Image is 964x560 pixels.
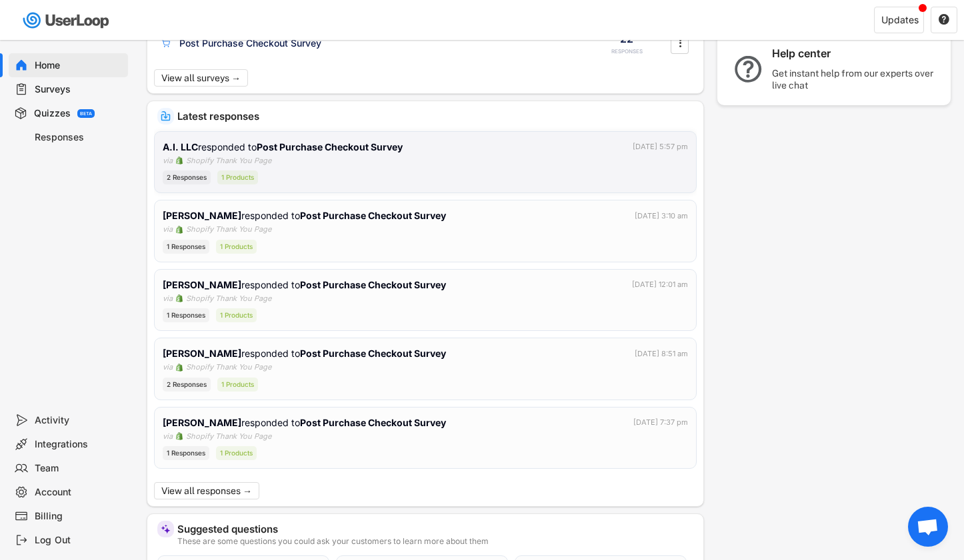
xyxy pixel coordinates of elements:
div: [DATE] 5:57 pm [633,141,688,152]
div: Responses [35,131,123,144]
div: [DATE] 8:51 am [635,348,688,360]
div: 1 Responses [163,446,209,460]
img: userloop-logo-01.svg [20,7,114,34]
img: 1156660_ecommerce_logo_shopify_icon%20%281%29.png [175,156,183,164]
div: 1 Products [217,170,258,184]
div: 2 Responses [163,378,211,392]
div: Team [35,462,123,475]
strong: Post Purchase Checkout Survey [300,279,446,290]
div: Integrations [35,438,123,451]
div: Activity [35,414,123,427]
div: 1 Products [216,240,257,254]
button: View all responses → [154,482,259,499]
div: Account [35,486,123,499]
strong: A.I. LLC [163,141,198,152]
div: via [163,362,173,373]
img: IncomingMajor.svg [161,111,171,121]
div: Log Out [35,534,123,547]
div: These are some questions you could ask your customers to learn more about them [177,537,693,545]
div: [DATE] 7:37 pm [633,417,688,428]
div: Suggested questions [177,524,693,534]
div: 2 Responses [163,170,211,184]
div: Shopify Thank You Page [186,362,271,373]
div: RESPONSES [611,48,643,55]
div: responded to [163,278,449,292]
strong: Post Purchase Checkout Survey [300,210,446,221]
div: Shopify Thank You Page [186,155,271,166]
strong: Post Purchase Checkout Survey [300,417,446,428]
div: Billing [35,510,123,523]
div: 1 Responses [163,308,209,322]
strong: Post Purchase Checkout Survey [300,348,446,359]
div: Shopify Thank You Page [186,293,271,304]
div: Get instant help from our experts over live chat [772,67,939,91]
div: [DATE] 12:01 am [632,279,688,290]
img: 1156660_ecommerce_logo_shopify_icon%20%281%29.png [175,432,183,440]
div: [DATE] 3:10 am [635,210,688,222]
div: Surveys [35,83,123,96]
div: via [163,293,173,304]
img: 1156660_ecommerce_logo_shopify_icon%20%281%29.png [175,294,183,302]
strong: [PERSON_NAME] [163,417,241,428]
div: 1 Products [216,446,257,460]
div: Open chat [908,507,948,547]
strong: [PERSON_NAME] [163,279,241,290]
div: via [163,224,173,235]
strong: Post Purchase Checkout Survey [257,141,403,152]
div: responded to [163,346,449,360]
div: 1 Products [217,378,258,392]
strong: [PERSON_NAME] [163,210,241,221]
div: Latest responses [177,111,693,121]
div: responded to [163,416,449,429]
img: QuestionMarkInverseMajor.svg [731,56,765,83]
div: BETA [80,111,92,116]
img: 1156660_ecommerce_logo_shopify_icon%20%281%29.png [175,364,183,372]
div: Shopify Thank You Page [186,431,271,442]
button:  [673,33,687,53]
div: Shopify Thank You Page [186,224,271,235]
div: via [163,431,173,442]
div: Quizzes [34,107,71,120]
text:  [679,36,681,50]
div: Post Purchase Checkout Survey [179,37,321,50]
div: via [163,155,173,166]
div: Updates [881,15,919,25]
button: View all surveys → [154,69,248,87]
div: responded to [163,140,405,154]
div: 1 Responses [163,240,209,254]
img: 1156660_ecommerce_logo_shopify_icon%20%281%29.png [175,226,183,234]
strong: [PERSON_NAME] [163,348,241,359]
div: Home [35,59,123,72]
button:  [938,14,950,26]
div: 1 Products [216,308,257,322]
text:  [939,13,949,25]
div: Help center [772,47,939,61]
img: MagicMajor%20%28Purple%29.svg [161,524,171,534]
div: responded to [163,208,449,222]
